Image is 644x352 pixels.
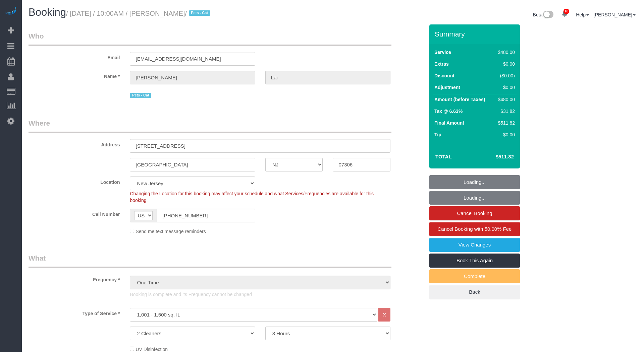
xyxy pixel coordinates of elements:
div: $480.00 [495,96,515,103]
a: View Changes [429,238,520,252]
input: Email [130,52,255,66]
a: Help [576,12,589,17]
span: Pets - Cat [130,93,151,98]
input: Zip Code [333,158,390,171]
input: City [130,158,255,171]
div: $0.00 [495,61,515,67]
h4: $511.82 [476,154,514,160]
label: Frequency * [23,274,125,283]
label: Amount (before Taxes) [434,96,485,103]
legend: What [29,253,391,268]
input: First Name [130,71,255,84]
label: Location [23,177,125,186]
a: Book This Again [429,254,520,268]
label: Discount [434,72,454,79]
label: Service [434,49,451,56]
span: Cancel Booking with 50.00% Fee [438,226,512,232]
a: [PERSON_NAME] [594,12,636,17]
a: Cancel Booking [429,206,520,220]
label: Extras [434,61,449,67]
h3: Summary [435,30,517,38]
div: ($0.00) [495,72,515,79]
legend: Who [29,31,391,46]
legend: Where [29,118,391,133]
a: 18 [558,7,571,21]
span: Pets - Cat [189,10,210,16]
label: Email [23,52,125,61]
label: Cell Number [23,209,125,218]
div: $31.82 [495,108,515,115]
img: Automaid Logo [4,7,17,16]
a: Beta [533,12,554,17]
label: Tax @ 6.63% [434,108,463,115]
small: / [DATE] / 10:00AM / [PERSON_NAME] [66,10,212,17]
span: Changing the Location for this booking may affect your schedule and what Services/Frequencies are... [130,191,374,203]
span: 18 [563,9,569,14]
label: Name * [23,71,125,80]
span: Send me text message reminders [136,229,206,234]
a: Back [429,285,520,299]
label: Tip [434,131,441,138]
input: Last Name [265,71,390,84]
div: $511.82 [495,120,515,126]
div: $0.00 [495,131,515,138]
span: Booking [29,6,66,18]
img: New interface [542,11,553,19]
a: Cancel Booking with 50.00% Fee [429,222,520,236]
label: Adjustment [434,84,460,91]
label: Final Amount [434,120,464,126]
span: UV Disinfection [136,347,168,352]
div: $0.00 [495,84,515,91]
p: Booking is complete and its Frequency cannot be changed [130,291,390,298]
label: Address [23,139,125,148]
input: Cell Number [157,209,255,222]
span: / [185,10,212,17]
div: $480.00 [495,49,515,56]
label: Type of Service * [23,308,125,317]
strong: Total [435,154,452,159]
